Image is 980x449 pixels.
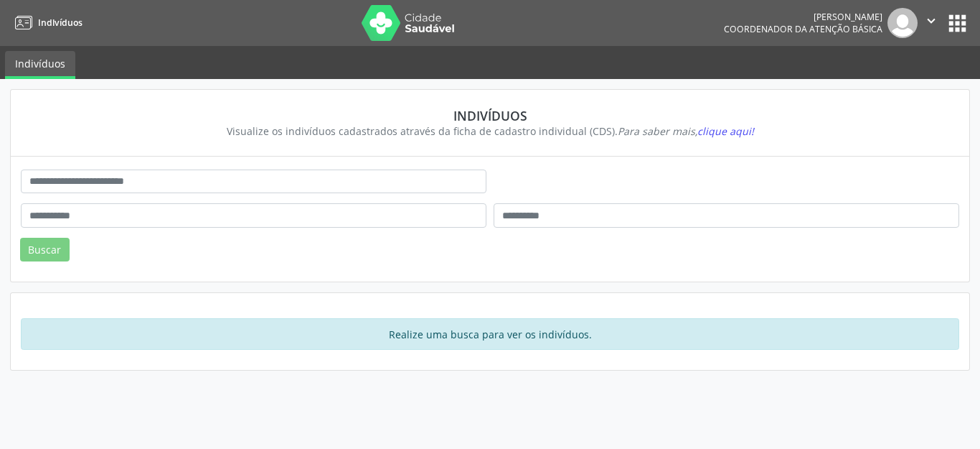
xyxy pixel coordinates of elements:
[697,124,754,138] span: clique aqui!
[38,17,83,29] span: Indivíduos
[31,108,949,124] div: Indivíduos
[618,124,754,138] i: Para saber mais,
[887,8,918,38] img: img
[918,8,945,38] button: 
[724,23,882,35] span: Coordenador da Atenção Básica
[10,11,83,34] a: Indivíduos
[31,124,949,139] div: Visualize os indivíduos cadastrados através da ficha de cadastro individual (CDS).
[20,238,70,262] button: Buscar
[945,11,970,36] button: apps
[724,11,882,23] div: [PERSON_NAME]
[5,51,75,79] a: Indivíduos
[21,318,959,350] div: Realize uma busca para ver os indivíduos.
[923,13,939,29] i: 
